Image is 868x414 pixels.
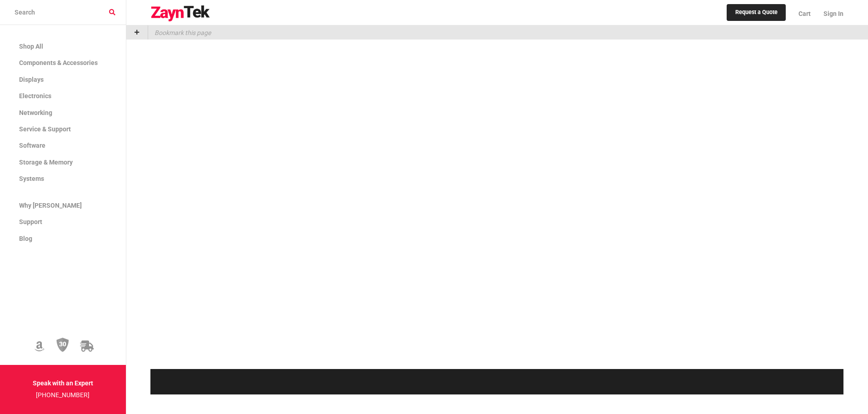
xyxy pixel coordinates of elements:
[19,59,98,66] span: Components & Accessories
[798,10,811,17] span: Cart
[19,76,44,83] span: Displays
[19,125,71,133] span: Service & Support
[56,337,69,353] img: 30 Day Return Policy
[148,25,211,40] p: Bookmark this page
[19,175,44,182] span: Systems
[19,142,45,149] span: Software
[19,159,73,166] span: Storage & Memory
[19,202,82,209] span: Why [PERSON_NAME]
[19,109,52,116] span: Networking
[19,92,51,100] span: Electronics
[792,2,817,25] a: Cart
[33,379,93,387] strong: Speak with an Expert
[19,43,43,50] span: Shop All
[817,2,843,25] a: Sign In
[19,218,42,225] span: Support
[150,5,210,22] img: logo
[727,4,786,21] a: Request a Quote
[36,391,90,399] a: [PHONE_NUMBER]
[19,235,32,242] span: Blog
